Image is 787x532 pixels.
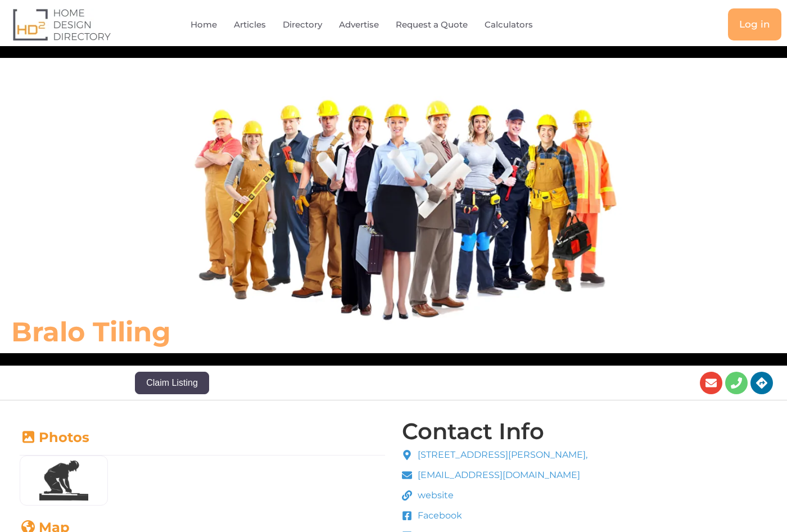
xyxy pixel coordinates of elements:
h4: Contact Info [402,420,544,443]
a: Directory [283,12,322,38]
a: Log in [728,8,781,40]
a: Request a Quote [396,12,468,38]
a: Home [191,12,217,38]
span: website [415,489,454,502]
a: Photos [20,429,89,445]
span: Facebook [415,509,462,522]
span: Log in [739,20,770,29]
button: Claim Listing [135,372,209,394]
h6: Bralo Tiling [11,315,545,349]
nav: Menu [161,12,587,38]
span: [EMAIL_ADDRESS][DOMAIN_NAME] [415,468,580,482]
a: Calculators [485,12,533,38]
img: Tiler [20,456,107,505]
a: Advertise [339,12,379,38]
a: Articles [234,12,266,38]
span: [STREET_ADDRESS][PERSON_NAME], [415,448,587,462]
a: [EMAIL_ADDRESS][DOMAIN_NAME] [402,468,587,482]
